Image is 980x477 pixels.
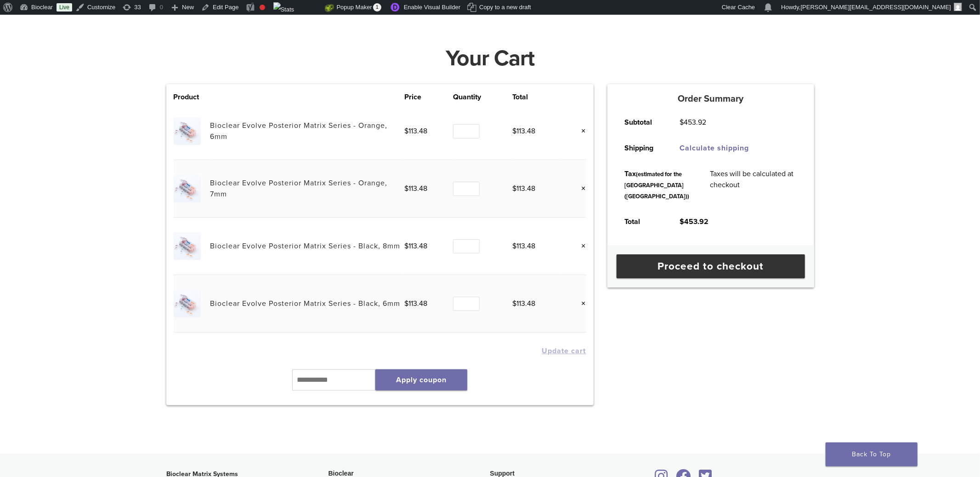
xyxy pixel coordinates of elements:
[680,217,684,226] span: $
[512,299,535,308] bdi: 113.48
[210,178,388,199] a: Bioclear Evolve Posterior Matrix Series - Orange, 7mm
[404,299,427,308] bdi: 113.48
[680,144,749,153] a: Calculate shipping
[542,347,586,355] button: Update cart
[329,470,354,477] span: Bioclear
[210,121,388,141] a: Bioclear Evolve Posterior Matrix Series - Orange, 6mm
[801,4,951,11] span: [PERSON_NAME][EMAIL_ADDRESS][DOMAIN_NAME]
[614,109,669,135] th: Subtotal
[617,254,805,278] a: Proceed to checkout
[512,126,535,136] bdi: 113.48
[512,299,516,308] span: $
[404,241,408,251] span: $
[680,118,684,127] span: $
[404,241,427,251] bdi: 113.48
[174,117,201,144] img: Bioclear Evolve Posterior Matrix Series - Orange, 6mm
[512,241,516,251] span: $
[614,161,700,209] th: Tax
[574,125,586,137] a: Remove this item
[607,93,814,104] h5: Order Summary
[159,47,821,69] h1: Your Cart
[174,290,201,317] img: Bioclear Evolve Posterior Matrix Series - Black, 6mm
[260,5,265,10] div: Focus keyphrase not set
[512,241,535,251] bdi: 113.48
[174,92,210,103] th: Product
[210,299,401,308] a: Bioclear Evolve Posterior Matrix Series - Black, 6mm
[826,443,918,466] a: Back To Top
[453,92,512,103] th: Quantity
[404,184,427,193] bdi: 113.48
[404,184,408,193] span: $
[574,240,586,252] a: Remove this item
[512,92,561,103] th: Total
[210,241,401,251] a: Bioclear Evolve Posterior Matrix Series - Black, 8mm
[680,118,706,127] bdi: 453.92
[373,3,381,11] span: 1
[512,126,516,136] span: $
[404,126,427,136] bdi: 113.48
[404,299,408,308] span: $
[614,209,669,235] th: Total
[512,184,516,193] span: $
[174,232,201,259] img: Bioclear Evolve Posterior Matrix Series - Black, 8mm
[624,171,689,200] small: (estimated for the [GEOGRAPHIC_DATA] ([GEOGRAPHIC_DATA]))
[174,175,201,202] img: Bioclear Evolve Posterior Matrix Series - Orange, 7mm
[375,369,467,391] button: Apply coupon
[490,470,515,477] span: Support
[512,184,535,193] bdi: 113.48
[404,126,408,136] span: $
[404,92,453,103] th: Price
[680,217,708,226] bdi: 453.92
[574,298,586,310] a: Remove this item
[57,3,72,11] a: Live
[700,161,807,209] td: Taxes will be calculated at checkout
[614,135,669,161] th: Shipping
[273,2,325,13] img: Views over 48 hours. Click for more Jetpack Stats.
[574,183,586,195] a: Remove this item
